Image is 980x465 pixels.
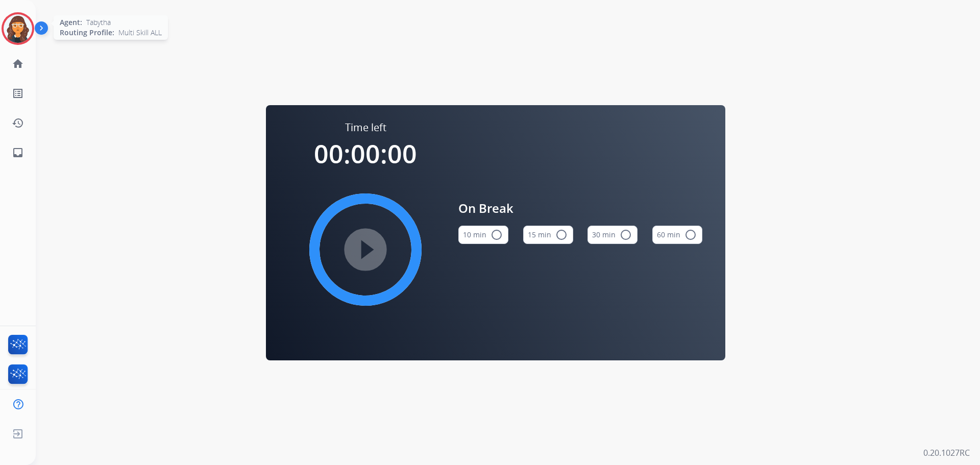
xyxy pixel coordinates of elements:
mat-icon: radio_button_unchecked [684,229,697,241]
span: 00:00:00 [314,136,417,171]
button: 15 min [523,226,573,244]
mat-icon: inbox [12,146,24,159]
mat-icon: radio_button_unchecked [491,229,503,241]
button: 60 min [652,226,702,244]
span: Routing Profile: [60,28,114,38]
button: 30 min [587,226,638,244]
mat-icon: radio_button_unchecked [620,229,632,241]
button: 10 min [458,226,508,244]
p: 0.20.1027RC [923,447,970,459]
img: avatar [4,14,32,43]
mat-icon: home [12,58,24,70]
span: Multi Skill ALL [118,28,162,38]
span: Time left [345,120,386,135]
mat-icon: radio_button_unchecked [555,229,568,241]
mat-icon: list_alt [12,87,24,100]
mat-icon: history [12,117,24,129]
span: Tabytha [86,17,111,28]
span: Agent: [60,17,82,28]
span: On Break [458,199,702,217]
